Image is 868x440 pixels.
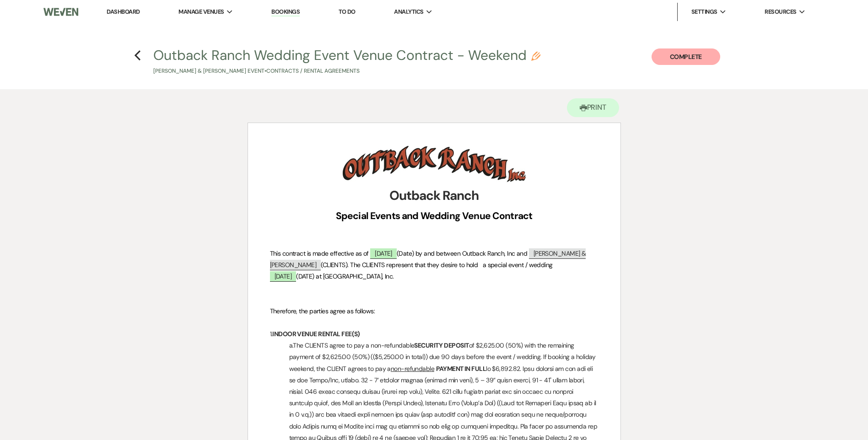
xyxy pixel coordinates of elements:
span: Resources [765,7,796,16]
span: [DATE] [370,248,397,259]
button: Complete [652,48,720,65]
span: Manage Venues [178,7,224,16]
span: Analytics [394,7,423,16]
strong: DEPOSIT [444,341,469,349]
strong: SECURITY [414,341,442,349]
p: [PERSON_NAME] & [PERSON_NAME] Event • Contracts / Rental Agreements [153,67,540,75]
u: non-refundable [391,365,434,373]
img: Outback-Ranch-Logo.png [343,146,526,184]
strong: Outback Ranch [389,187,478,204]
a: To Do [339,8,356,16]
strong: INDOOR VENUE RENTAL FEE(S) [272,330,360,338]
a: Dashboard [107,8,140,16]
button: Outback Ranch Wedding Event Venue Contract - Weekend[PERSON_NAME] & [PERSON_NAME] Event•Contracts... [153,48,540,75]
p: 1. [270,328,598,340]
img: Weven Logo [43,2,78,21]
span: This contract is made effective as of [270,249,369,258]
strong: PAYMENT IN FULL [436,365,486,373]
span: (Date) by and between Outback Ranch, Inc and [397,249,527,258]
span: (CLIENTS). The CLIENTS represent that they desire to hold a special event / wedding [321,261,552,269]
strong: Special Events and Wedding Venue Contract [336,209,533,222]
span: a. [289,341,293,349]
span: [DATE] [270,271,297,282]
button: Print [567,98,620,117]
span: Therefore, the parties agree as follows: [270,307,375,315]
a: Bookings [271,8,300,16]
span: (DATE) at [GEOGRAPHIC_DATA], Inc. [296,272,394,280]
span: [PERSON_NAME] & [PERSON_NAME] [270,248,586,270]
span: Settings [691,7,717,16]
